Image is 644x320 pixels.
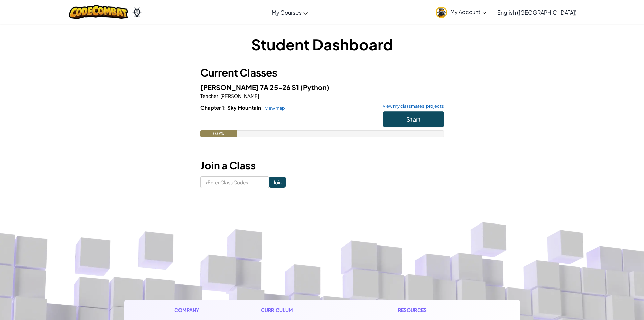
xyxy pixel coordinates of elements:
[380,104,444,108] a: view my classmates' projects
[200,34,444,55] h1: Student Dashboard
[218,93,220,99] span: :
[200,158,444,173] h3: Join a Class
[200,65,444,80] h3: Current Classes
[432,1,490,23] a: My Account
[174,306,206,314] h1: Company
[262,105,285,111] a: view map
[200,104,262,111] span: Chapter 1: Sky Mountain
[497,9,577,16] span: English ([GEOGRAPHIC_DATA])
[269,177,286,188] input: Join
[200,93,218,99] span: Teacher
[436,7,447,18] img: avatar
[200,176,269,188] input: <Enter Class Code>
[494,3,580,21] a: English ([GEOGRAPHIC_DATA])
[272,9,302,16] span: My Courses
[300,83,329,91] span: (Python)
[200,130,237,137] div: 0.0%
[132,7,142,17] img: Ozaria
[383,111,444,127] button: Start
[220,93,259,99] span: [PERSON_NAME]
[268,3,311,21] a: My Courses
[450,8,486,15] span: My Account
[406,115,421,123] span: Start
[398,306,470,314] h1: Resources
[200,83,300,91] span: [PERSON_NAME] 7A 25-26 S1
[69,5,128,19] img: CodeCombat logo
[261,306,343,314] h1: Curriculum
